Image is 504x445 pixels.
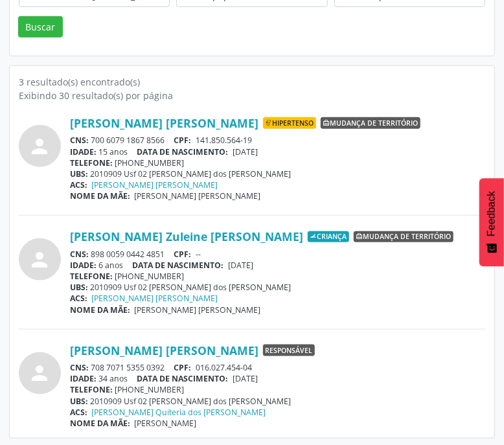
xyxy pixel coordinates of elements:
[29,361,52,385] i: person
[29,248,52,271] i: person
[19,75,485,89] div: 3 resultado(s) encontrado(s)
[70,407,87,418] span: ACS:
[70,418,130,429] span: NOME DA MÃE:
[137,373,229,384] span: DATA DE NASCIMENTO:
[354,231,453,243] span: Mudança de território
[70,135,89,146] span: CNS:
[92,179,218,190] a: [PERSON_NAME] [PERSON_NAME]
[70,146,485,157] div: 15 anos
[70,116,258,130] a: [PERSON_NAME] [PERSON_NAME]
[70,157,485,168] div: [PHONE_NUMBER]
[133,260,224,271] span: DATA DE NASCIMENTO:
[174,135,192,146] span: CPF:
[137,146,229,157] span: DATA DE NASCIMENTO:
[18,16,63,38] button: Buscar
[70,304,130,315] span: NOME DA MÃE:
[70,373,485,384] div: 34 anos
[70,362,485,373] div: 708 7071 5355 0392
[70,362,89,373] span: CNS:
[479,178,504,266] button: Feedback - Mostrar pesquisa
[70,146,97,157] span: IDADE:
[70,157,113,168] span: TELEFONE:
[70,373,97,384] span: IDADE:
[135,190,261,201] span: [PERSON_NAME] [PERSON_NAME]
[135,418,197,429] span: [PERSON_NAME]
[70,384,113,395] span: TELEFONE:
[70,249,89,260] span: CNS:
[70,282,88,293] span: UBS:
[70,343,258,358] a: [PERSON_NAME] [PERSON_NAME]
[70,260,97,271] span: IDADE:
[196,135,252,146] span: 141.850.564-19
[70,396,485,407] div: 2010909 Usf 02 [PERSON_NAME] dos [PERSON_NAME]
[70,168,485,179] div: 2010909 Usf 02 [PERSON_NAME] dos [PERSON_NAME]
[92,293,218,304] a: [PERSON_NAME] [PERSON_NAME]
[196,362,252,373] span: 016.027.454-04
[263,345,315,356] span: Responsável
[228,260,253,271] span: [DATE]
[70,384,485,395] div: [PHONE_NUMBER]
[70,260,485,271] div: 6 anos
[92,407,266,418] a: [PERSON_NAME] Quiteria dos [PERSON_NAME]
[233,146,258,157] span: [DATE]
[19,89,485,102] div: Exibindo 30 resultado(s) por página
[70,168,88,179] span: UBS:
[70,229,303,244] a: [PERSON_NAME] Zuleine [PERSON_NAME]
[70,179,87,190] span: ACS:
[70,396,88,407] span: UBS:
[308,231,349,243] span: Criança
[174,362,192,373] span: CPF:
[196,249,201,260] span: --
[486,191,498,236] span: Feedback
[135,304,261,315] span: [PERSON_NAME] [PERSON_NAME]
[70,135,485,146] div: 700 6079 1867 8566
[321,117,420,129] span: Mudança de território
[70,271,113,282] span: TELEFONE:
[70,190,130,201] span: NOME DA MÃE:
[70,271,485,282] div: [PHONE_NUMBER]
[29,135,52,158] i: person
[70,293,87,304] span: ACS:
[174,249,192,260] span: CPF:
[70,249,485,260] div: 898 0059 0442 4851
[233,373,258,384] span: [DATE]
[70,282,485,293] div: 2010909 Usf 02 [PERSON_NAME] dos [PERSON_NAME]
[263,117,316,129] span: Hipertenso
